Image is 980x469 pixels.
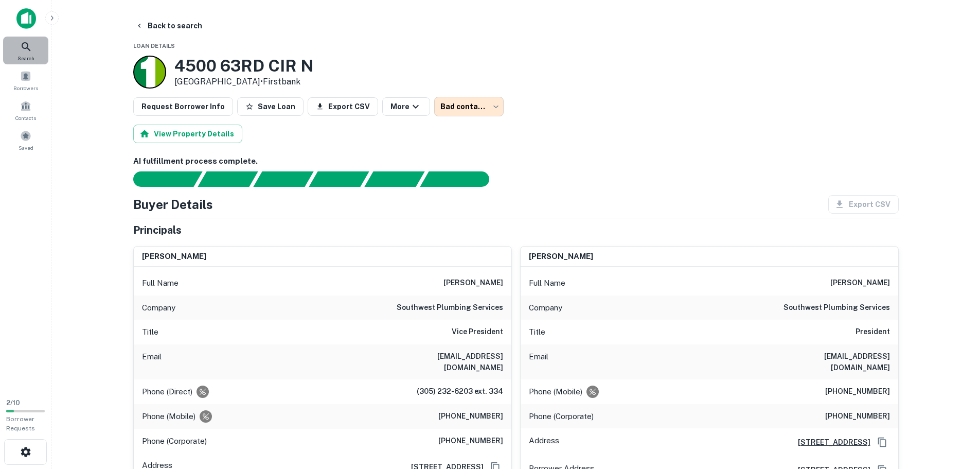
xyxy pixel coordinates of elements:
a: Borrowers [3,66,48,94]
div: Principals found, still searching for contact information. This may take time... [364,171,424,187]
iframe: Chat Widget [929,354,980,403]
h6: southwest plumbing services [397,302,503,314]
button: Back to search [131,16,206,35]
div: Principals found, AI now looking for contact information... [309,171,369,187]
p: [GEOGRAPHIC_DATA] • [174,76,314,88]
h6: [PHONE_NUMBER] [438,435,503,447]
p: Email [529,351,548,373]
span: Contacts [15,114,36,122]
div: Requests to not be contacted at this number [586,386,599,398]
div: Requests to not be contacted at this number [197,386,209,398]
span: Saved [19,144,33,152]
h6: Vice President [452,326,503,338]
p: Company [142,302,175,314]
span: Borrower Requests [6,415,35,432]
p: Phone (Corporate) [529,410,594,423]
div: Sending borrower request to AI... [121,171,198,187]
button: View Property Details [133,125,242,143]
h6: [PERSON_NAME] [830,277,890,289]
div: Requests to not be contacted at this number [200,410,212,423]
a: Contacts [3,96,48,124]
p: Title [142,326,158,338]
span: Loan Details [133,43,175,49]
div: Bad contact info [434,97,504,116]
h5: Principals [133,222,182,238]
h6: southwest plumbing services [783,302,890,314]
button: Copy Address [875,435,890,450]
p: Title [529,326,545,338]
h6: [EMAIL_ADDRESS][DOMAIN_NAME] [767,351,890,373]
p: Full Name [529,277,565,289]
span: Search [17,54,34,62]
button: Request Borrower Info [133,97,233,116]
h6: [PERSON_NAME] [142,251,206,263]
button: Export CSV [308,97,378,116]
h6: [PERSON_NAME] [529,251,593,263]
p: Full Name [142,277,179,289]
button: Save Loan [237,97,304,116]
h3: 4500 63RD CIR N [174,56,314,76]
p: Phone (Mobile) [142,410,195,423]
h6: [PHONE_NUMBER] [438,410,503,423]
p: Phone (Direct) [142,386,192,398]
h6: AI fulfillment process complete. [133,155,899,167]
img: capitalize-icon.png [16,8,36,29]
p: Email [142,351,162,373]
div: AI fulfillment process complete. [420,171,502,187]
p: Address [529,435,559,450]
a: [STREET_ADDRESS] [790,437,870,448]
h6: (305) 232-6203 ext. 334 [417,386,503,398]
p: Phone (Mobile) [529,386,582,398]
h6: President [856,326,890,338]
a: Firstbank [263,77,300,86]
span: 2 / 10 [6,399,20,407]
h6: [EMAIL_ADDRESS][DOMAIN_NAME] [380,351,503,373]
div: Documents found, AI parsing details... [253,171,313,187]
h6: [PHONE_NUMBER] [825,410,890,423]
p: Company [529,302,562,314]
p: Phone (Corporate) [142,435,207,447]
h6: [PERSON_NAME] [443,277,503,289]
h6: [PHONE_NUMBER] [825,386,890,398]
a: Saved [3,126,48,154]
button: More [382,97,430,116]
span: Borrowers [13,84,38,92]
a: Search [3,37,48,64]
h4: Buyer Details [133,195,213,214]
div: Your request is received and processing... [198,171,258,187]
